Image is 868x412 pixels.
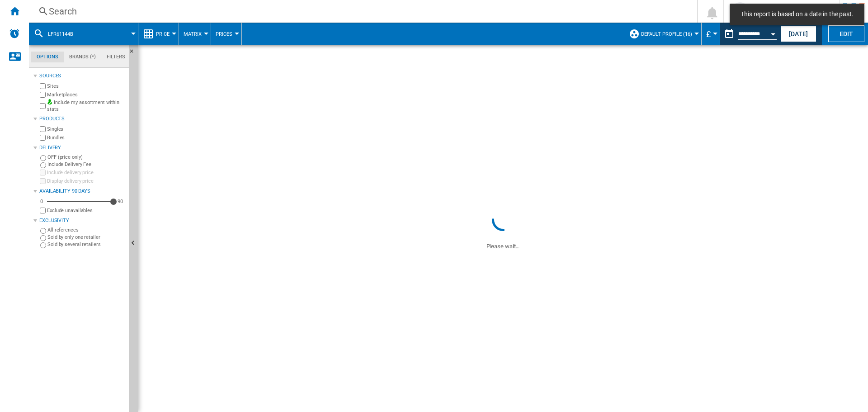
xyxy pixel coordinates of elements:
[47,154,125,161] label: OFF (price only)
[47,91,125,98] label: Marketplaces
[40,92,46,98] input: Marketplaces
[39,115,125,123] div: Products
[486,243,520,250] ng-transclude: Please wait...
[9,28,20,39] img: alerts-logo.svg
[64,52,101,62] md-tab-item: Brands (*)
[115,198,125,205] div: 90
[39,72,125,80] div: Sources
[184,31,202,37] span: Matrix
[47,99,125,113] label: Include my assortment within stats
[156,31,170,37] span: Price
[38,198,45,205] div: 0
[40,155,46,161] input: OFF (price only)
[40,135,46,141] input: Bundles
[47,126,125,133] label: Singles
[39,188,125,195] div: Availability 90 Days
[48,31,73,37] span: LFR61144B
[765,24,781,41] button: Open calendar
[706,29,711,39] span: £
[129,45,140,62] button: Hide
[184,23,206,45] button: Matrix
[33,23,133,45] div: LFR61144B
[48,23,82,45] button: LFR61144B
[40,235,46,241] input: Sold by only one retailer
[47,169,125,176] label: Include delivery price
[47,161,125,168] label: Include Delivery Fee
[47,134,125,141] label: Bundles
[706,23,715,45] button: £
[641,23,697,45] button: Default profile (16)
[49,5,674,18] div: Search
[143,23,174,45] div: Price
[40,242,46,248] input: Sold by several retailers
[40,100,46,112] input: Include my assortment within stats
[40,126,46,132] input: Singles
[156,23,174,45] button: Price
[47,207,125,214] label: Exclude unavailables
[738,10,856,19] span: This report is based on a date in the past.
[702,23,720,45] md-menu: Currency
[720,23,778,45] div: This report is based on a date in the past.
[47,99,52,104] img: mysite-bg-18x18.png
[720,25,738,43] button: md-calendar
[47,227,125,233] label: All references
[39,217,125,224] div: Exclusivity
[31,52,64,62] md-tab-item: Options
[47,197,113,206] md-slider: Availability
[629,23,697,45] div: Default profile (16)
[40,178,46,184] input: Display delivery price
[40,83,46,89] input: Sites
[47,234,125,241] label: Sold by only one retailer
[40,170,46,175] input: Include delivery price
[216,31,232,37] span: Prices
[828,25,864,42] button: Edit
[101,52,131,62] md-tab-item: Filters
[47,178,125,185] label: Display delivery price
[641,31,692,37] span: Default profile (16)
[216,23,237,45] button: Prices
[780,25,816,42] button: [DATE]
[40,228,46,234] input: All references
[47,241,125,248] label: Sold by several retailers
[40,208,46,213] input: Display delivery price
[39,144,125,152] div: Delivery
[40,162,46,168] input: Include Delivery Fee
[47,83,125,90] label: Sites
